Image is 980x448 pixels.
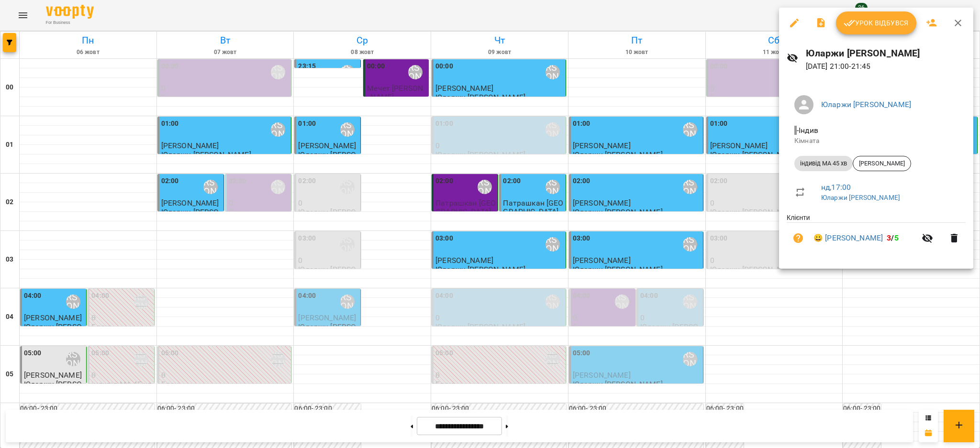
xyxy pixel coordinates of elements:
a: Юларжи [PERSON_NAME] [821,100,911,109]
span: Урок відбувся [844,17,909,29]
p: [DATE] 21:00 - 21:45 [806,61,966,72]
span: [PERSON_NAME] [853,159,911,168]
span: - Індив [794,126,820,135]
p: Кімната [794,136,958,146]
button: Урок відбувся [836,11,916,34]
div: [PERSON_NAME] [853,156,911,171]
span: 5 [894,233,899,242]
b: / [887,233,898,242]
span: індивід МА 45 хв [794,159,853,168]
ul: Клієнти [787,213,966,257]
span: 3 [887,233,891,242]
button: Візит ще не сплачено. Додати оплату? [787,227,810,250]
a: нд , 17:00 [821,183,851,192]
a: 😀 [PERSON_NAME] [813,232,883,244]
h6: Юларжи [PERSON_NAME] [806,46,966,61]
a: Юларжи [PERSON_NAME] [821,194,900,201]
